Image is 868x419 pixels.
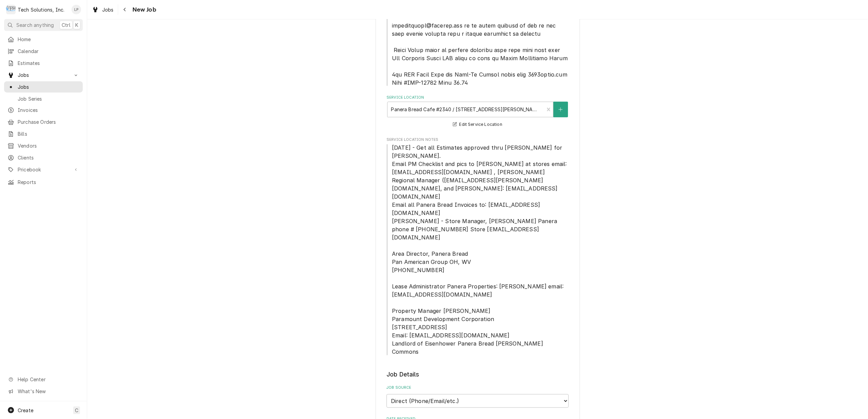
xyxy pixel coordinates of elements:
div: Tech Solutions, Inc.'s Avatar [6,5,16,14]
a: Reports [4,177,83,188]
a: Go to Help Center [4,374,83,385]
div: Service Location Notes [386,137,569,356]
span: [DATE] - Get all Estimates approved thru [PERSON_NAME] for [PERSON_NAME]. Email PM Checklist and ... [392,144,569,355]
span: What's New [18,388,79,395]
div: LP [72,5,81,14]
button: Create New Location [553,102,568,117]
span: Help Center [18,376,79,383]
span: Create [18,407,33,413]
span: Vendors [18,142,79,149]
span: Reports [18,179,79,186]
span: Ctrl [62,21,70,29]
a: Job Series [4,93,83,104]
span: Purchase Orders [18,118,79,125]
label: Job Source [386,385,569,390]
button: Navigate back [120,4,130,15]
span: New Job [130,5,156,14]
span: Home [18,36,79,43]
a: Vendors [4,140,83,151]
div: Service Location [386,95,569,129]
span: Search anything [16,21,54,29]
a: Go to Jobs [4,69,83,81]
span: Pricebook [18,166,69,173]
a: Go to What's New [4,386,83,397]
span: Clients [18,154,79,161]
span: Service Location Notes [386,144,569,356]
a: Estimates [4,57,83,69]
div: T [6,5,16,14]
span: Estimates [18,60,79,67]
legend: Job Details [386,370,569,379]
a: Jobs [4,81,83,93]
a: Invoices [4,104,83,116]
div: Lisa Paschal's Avatar [72,5,81,14]
span: Service Location Notes [386,137,569,143]
button: Edit Service Location [452,120,503,129]
div: Tech Solutions, Inc. [18,6,64,13]
span: K [75,21,78,29]
span: Job Series [18,95,79,102]
a: Calendar [4,46,83,57]
span: C [75,407,78,414]
button: Search anythingCtrlK [4,19,83,31]
a: Clients [4,152,83,163]
a: Jobs [89,4,116,15]
span: Jobs [18,71,69,79]
span: Bills [18,130,79,137]
span: Jobs [18,83,79,90]
a: Bills [4,128,83,139]
span: Invoices [18,106,79,114]
a: Go to Pricebook [4,164,83,175]
label: Service Location [386,95,569,100]
a: Purchase Orders [4,116,83,128]
span: Jobs [102,6,114,13]
a: Home [4,34,83,45]
div: Job Source [386,385,569,408]
svg: Create New Location [558,107,563,112]
span: Calendar [18,48,79,55]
